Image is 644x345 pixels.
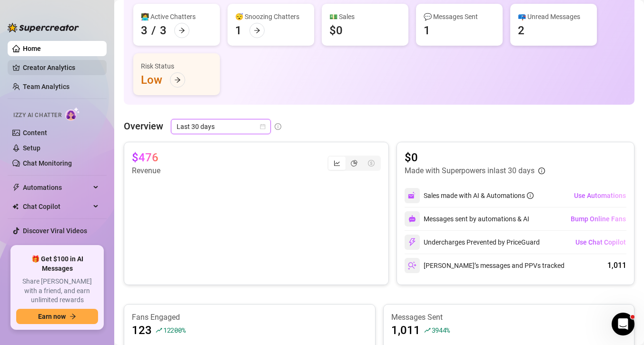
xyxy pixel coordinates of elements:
[23,129,47,137] a: Content
[570,211,626,227] button: Bump Online Fans
[132,150,159,165] article: $476
[527,192,534,199] span: info-circle
[275,123,281,130] span: info-circle
[424,11,495,22] div: 💬 Messages Sent
[38,313,66,320] span: Earn now
[23,159,72,167] a: Chat Monitoring
[260,124,266,129] span: calendar
[23,83,69,90] a: Team Analytics
[235,23,242,38] div: 1
[124,119,163,133] article: Overview
[432,325,450,335] span: 3944 %
[8,23,79,32] img: logo-BBDzfeDw.svg
[16,255,98,273] span: 🎁 Get $100 in AI Messages
[160,23,167,38] div: 3
[405,235,540,250] div: Undercharges Prevented by PriceGuard
[405,150,545,165] article: $0
[177,119,265,134] span: Last 30 days
[391,312,627,323] article: Messages Sent
[178,27,185,34] span: arrow-right
[575,235,626,250] button: Use Chat Copilot
[518,11,589,22] div: 📪 Unread Messages
[329,23,343,38] div: $0
[368,160,375,167] span: dollar-circle
[518,23,525,38] div: 2
[132,312,367,323] article: Fans Engaged
[132,165,160,177] article: Revenue
[163,325,185,335] span: 12200 %
[235,11,307,22] div: 😴 Snoozing Chatters
[574,188,626,203] button: Use Automations
[69,313,76,320] span: arrow-right
[351,160,357,167] span: pie-chart
[174,77,181,83] span: arrow-right
[571,215,626,223] span: Bump Online Fans
[16,277,98,305] span: Share [PERSON_NAME] with a friend, and earn unlimited rewards
[408,215,416,223] img: svg%3e
[408,261,416,270] img: svg%3e
[12,203,19,210] img: Chat Copilot
[408,191,416,200] img: svg%3e
[575,238,626,246] span: Use Chat Copilot
[574,192,626,199] span: Use Automations
[329,11,401,22] div: 💵 Sales
[424,23,430,38] div: 1
[424,327,431,334] span: rise
[254,27,260,34] span: arrow-right
[16,309,98,324] button: Earn nowarrow-right
[12,184,20,191] span: thunderbolt
[23,180,90,195] span: Automations
[132,323,152,338] article: 123
[327,156,381,171] div: segmented control
[23,199,90,214] span: Chat Copilot
[405,211,529,227] div: Messages sent by automations & AI
[405,258,565,273] div: [PERSON_NAME]’s messages and PPVs tracked
[23,227,87,235] a: Discover Viral Videos
[141,23,148,38] div: 3
[23,60,99,75] a: Creator Analytics
[23,45,41,52] a: Home
[23,144,40,152] a: Setup
[424,190,534,201] div: Sales made with AI & Automations
[141,11,212,22] div: 👩‍💻 Active Chatters
[607,260,626,271] div: 1,011
[538,168,545,174] span: info-circle
[65,107,80,121] img: AI Chatter
[334,160,340,167] span: line-chart
[141,61,212,71] div: Risk Status
[408,238,416,246] img: svg%3e
[405,165,535,177] article: Made with Superpowers in last 30 days
[156,327,162,334] span: rise
[13,111,61,120] span: Izzy AI Chatter
[612,313,634,335] iframe: Intercom live chat
[391,323,420,338] article: 1,011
